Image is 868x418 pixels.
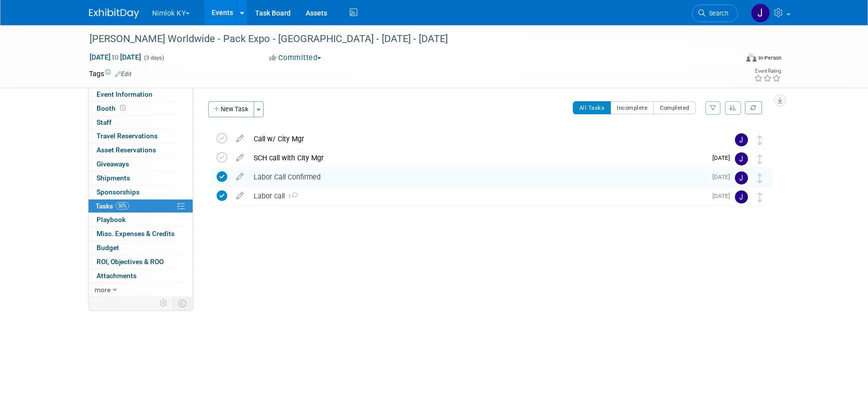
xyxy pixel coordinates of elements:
span: Budget [97,244,119,252]
img: Jamie Dunn [735,152,748,165]
span: 1 [285,193,298,200]
td: Personalize Event Tab Strip [155,297,173,310]
div: Event Format [679,52,782,67]
span: more [95,286,111,294]
span: Playbook [97,216,126,224]
span: [DATE] [DATE] [89,53,142,62]
span: to [111,53,120,61]
span: Sponsorships [97,188,140,196]
a: Tasks50% [89,199,193,213]
i: Move task [757,192,762,202]
i: Move task [757,173,762,183]
a: Asset Reservations [89,143,193,157]
span: Attachments [97,272,137,280]
img: ExhibitDay [89,9,139,19]
div: In-Person [758,54,781,62]
span: Booth not reserved yet [118,104,128,112]
a: Staff [89,116,193,129]
a: Event Information [89,88,193,101]
a: ROI, Objectives & ROO [89,255,193,269]
img: Jamie Dunn [735,133,748,146]
td: Toggle Event Tabs [172,297,193,310]
span: Asset Reservations [97,146,156,154]
span: ROI, Objectives & ROO [97,258,164,266]
span: Misc. Expenses & Credits [97,230,175,238]
span: Booth [97,104,128,112]
a: Edit [115,71,132,78]
a: edit [231,134,249,143]
div: Labor call [249,187,706,204]
button: Committed [266,53,325,63]
a: edit [231,172,249,181]
a: Search [692,5,738,22]
span: Tasks [96,202,129,210]
a: edit [231,153,249,162]
div: Labor Call Confirmed [249,168,706,185]
a: Attachments [89,269,193,283]
td: Tags [89,69,132,79]
img: Jamie Dunn [735,190,748,203]
span: [DATE] [712,192,735,199]
span: Event Information [97,90,153,98]
a: Budget [89,241,193,255]
button: Completed [653,101,696,114]
span: [DATE] [712,173,735,180]
span: Travel Reservations [97,132,158,140]
div: Event Rating [754,69,781,74]
a: Sponsorships [89,185,193,199]
a: edit [231,191,249,200]
span: Staff [97,118,112,126]
span: [DATE] [712,154,735,161]
a: Playbook [89,213,193,227]
span: Search [705,10,728,17]
div: Call w/ City Mgr [249,130,715,147]
a: Giveaways [89,157,193,171]
a: more [89,283,193,297]
span: Giveaways [97,160,129,168]
i: Move task [757,135,762,145]
a: Refresh [745,101,762,114]
span: 50% [116,202,129,210]
button: Incomplete [610,101,654,114]
span: (3 days) [143,55,164,61]
a: Travel Reservations [89,129,193,143]
button: New Task [208,101,254,117]
span: Shipments [97,174,130,182]
img: Jamie Dunn [751,4,770,23]
img: Format-Inperson.png [746,54,756,62]
div: SCH call with City Mgr [249,149,706,166]
a: Booth [89,102,193,115]
i: Move task [757,154,762,164]
div: [PERSON_NAME] Worldwide - Pack Expo - [GEOGRAPHIC_DATA] - [DATE] - [DATE] [86,30,723,48]
button: All Tasks [573,101,611,114]
a: Shipments [89,171,193,185]
a: Misc. Expenses & Credits [89,227,193,241]
img: Jamie Dunn [735,171,748,184]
